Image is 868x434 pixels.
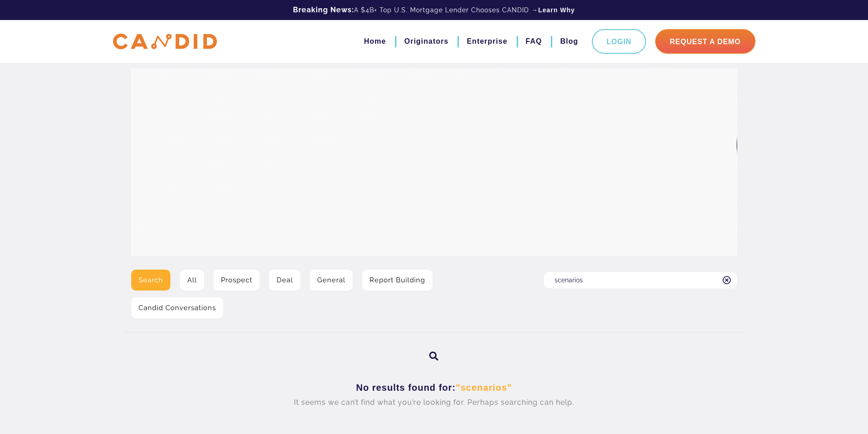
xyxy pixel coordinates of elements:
a: Prospect [214,270,260,291]
a: Blog [560,34,578,49]
p: It seems we can’t find what you’re looking for. Perhaps searching can help. [138,395,730,410]
span: "scenarios" [456,383,512,393]
a: Candid Conversations [131,297,223,318]
a: FAQ [526,34,542,49]
a: Home [364,34,386,49]
a: Enterprise [467,34,507,49]
img: Video Library Hero [131,68,737,256]
h3: No results found for: [138,382,730,393]
img: CANDID APP [113,34,217,50]
a: Login [592,29,646,54]
a: General [310,270,353,291]
a: All [180,270,204,291]
a: Request A Demo [655,29,755,54]
a: Deal [269,270,300,291]
b: Breaking News: [293,5,354,14]
a: Originators [404,34,448,49]
a: Learn Why [538,5,575,15]
a: Report Building [362,270,432,291]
